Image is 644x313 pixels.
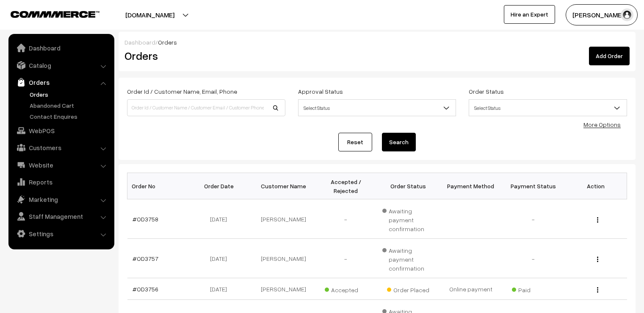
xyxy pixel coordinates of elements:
[252,173,315,199] th: Customer Name
[28,112,111,121] a: Contact Enquires
[11,8,85,19] a: COMMMERCE
[124,39,155,46] a: Dashboard
[564,173,627,199] th: Action
[124,49,285,62] h2: Orders
[11,192,111,207] a: Marketing
[190,278,252,300] td: [DATE]
[298,99,456,116] span: Select Status
[338,133,372,151] a: Reset
[502,239,565,278] td: -
[190,199,252,239] td: [DATE]
[127,99,285,116] input: Order Id / Customer Name / Customer Email / Customer Phone
[502,199,565,239] td: -
[28,101,111,110] a: Abandoned Cart
[11,140,111,155] a: Customers
[11,226,111,241] a: Settings
[469,99,627,116] span: Select Status
[382,244,435,273] span: Awaiting payment confirmation
[190,239,252,278] td: [DATE]
[127,87,237,96] label: Order Id / Customer Name, Email, Phone
[377,173,440,199] th: Order Status
[325,283,367,294] span: Accepted
[502,173,565,199] th: Payment Status
[621,8,633,21] img: user
[11,209,111,224] a: Staff Management
[566,4,638,25] button: [PERSON_NAME]
[439,278,502,300] td: Online payment
[127,173,190,199] th: Order No
[589,47,630,65] a: Add Order
[11,58,111,73] a: Catalog
[387,283,429,294] span: Order Placed
[124,38,630,47] div: /
[158,39,177,46] span: Orders
[469,101,627,115] span: Select Status
[315,173,377,199] th: Accepted / Rejected
[252,278,315,300] td: [PERSON_NAME]
[469,87,504,96] label: Order Status
[133,255,158,262] a: #OD3757
[28,90,111,99] a: Orders
[11,123,111,138] a: WebPOS
[315,239,377,278] td: -
[439,173,502,199] th: Payment Method
[597,217,598,223] img: Menu
[252,239,315,278] td: [PERSON_NAME]
[96,4,204,25] button: [DOMAIN_NAME]
[11,11,100,17] img: COMMMERCE
[133,215,158,223] a: #OD3758
[252,199,315,239] td: [PERSON_NAME]
[299,101,456,115] span: Select Status
[382,204,435,233] span: Awaiting payment confirmation
[11,157,111,173] a: Website
[597,257,598,262] img: Menu
[11,40,111,56] a: Dashboard
[298,87,343,96] label: Approval Status
[382,133,416,151] button: Search
[512,283,554,294] span: Paid
[11,75,111,90] a: Orders
[133,285,158,293] a: #OD3756
[583,121,621,128] a: More Options
[597,287,598,293] img: Menu
[11,174,111,190] a: Reports
[315,199,377,239] td: -
[504,5,555,24] a: Hire an Expert
[190,173,252,199] th: Order Date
